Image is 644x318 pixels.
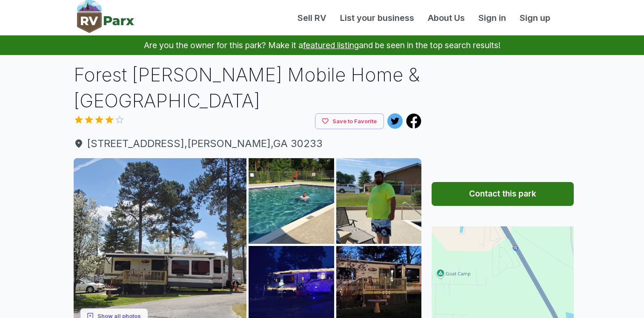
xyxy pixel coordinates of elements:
[74,136,422,151] span: [STREET_ADDRESS] , [PERSON_NAME] , GA 30233
[291,12,333,24] a: Sell RV
[432,182,574,206] button: Contact this park
[432,62,574,168] iframe: Advertisement
[303,40,359,50] a: featured listing
[315,113,384,129] button: Save to Favorite
[513,12,557,24] a: Sign up
[10,35,634,55] p: Are you the owner for this park? Make it a and be seen in the top search results!
[74,62,422,113] h1: Forest [PERSON_NAME] Mobile Home & [GEOGRAPHIC_DATA]
[472,12,513,24] a: Sign in
[74,136,422,151] a: [STREET_ADDRESS],[PERSON_NAME],GA 30233
[249,158,334,244] img: AAcXr8pqweSq5h22p-cu912dTeWTEdUIeBDXLPN9SqkqHl4OvAM8EWCYmqM0vRRDMq6npaLpc_QJQgC1pn-1wLtXL4gVMa1ne...
[336,158,422,244] img: AAcXr8onOH2EshPU65bEHbeOOw_9o3UtYhfwpJDPWCuF2djThmnPnLRqLXufqkPV32olEosKWNJuJ0_TD8Bkb5W9Ov1gJNv3J...
[333,12,421,24] a: List your business
[421,12,472,24] a: About Us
